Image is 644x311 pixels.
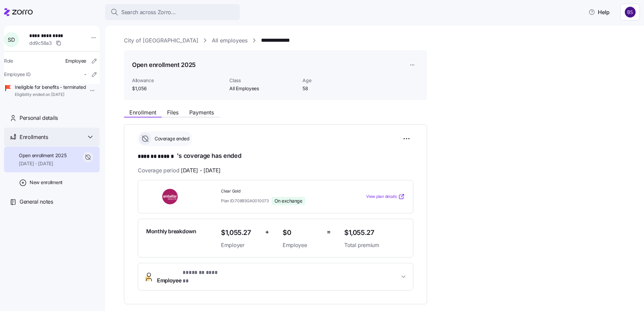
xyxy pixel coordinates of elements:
[19,160,66,167] span: [DATE] - [DATE]
[583,5,615,19] button: Help
[221,227,260,238] span: $1,055.27
[157,269,224,285] span: Employee
[344,227,405,238] span: $1,055.27
[84,71,86,78] span: -
[229,85,297,92] span: All Employees
[4,58,13,64] span: Role
[29,40,52,46] span: dd9c58a3
[153,135,189,142] span: Coverage ended
[20,133,48,141] span: Enrollments
[189,110,214,115] span: Payments
[366,194,397,200] span: View plan details
[129,110,156,115] span: Enrollment
[132,85,224,92] span: $1,056
[20,114,58,122] span: Personal details
[344,241,405,249] span: Total premium
[221,198,269,204] span: Plan ID: 70893GA0010073
[8,37,15,42] span: S D
[212,36,248,45] a: All employees
[132,61,196,69] h1: Open enrollment 2025
[146,189,195,204] img: Ambetter
[65,58,86,64] span: Employee
[132,77,224,84] span: Allowance
[105,4,240,20] button: Search across Zorro...
[15,92,86,98] span: Eligibility ended on [DATE]
[167,110,179,115] span: Files
[221,241,260,249] span: Employer
[138,166,221,175] span: Coverage period
[20,198,53,206] span: General notes
[327,227,331,237] span: =
[30,179,63,186] span: New enrollment
[265,227,269,237] span: +
[625,7,636,18] img: 70e1238b338d2f51ab0eff200587d663
[124,36,198,45] a: City of [GEOGRAPHIC_DATA]
[283,241,321,249] span: Employee
[588,8,610,16] span: Help
[15,84,86,91] span: Ineligible for benefits - terminated
[181,166,221,175] span: [DATE] - [DATE]
[138,151,413,161] h1: 's coverage has ended
[275,198,302,204] span: On exchange
[283,227,321,238] span: $0
[121,8,176,16] span: Search across Zorro...
[366,193,405,200] a: View plan details
[302,85,370,92] span: 58
[4,71,31,78] span: Employee ID
[302,77,370,84] span: Age
[221,188,339,194] span: Clear Gold
[19,152,66,159] span: Open enrollment 2025
[146,227,196,236] span: Monthly breakdown
[229,77,297,84] span: Class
